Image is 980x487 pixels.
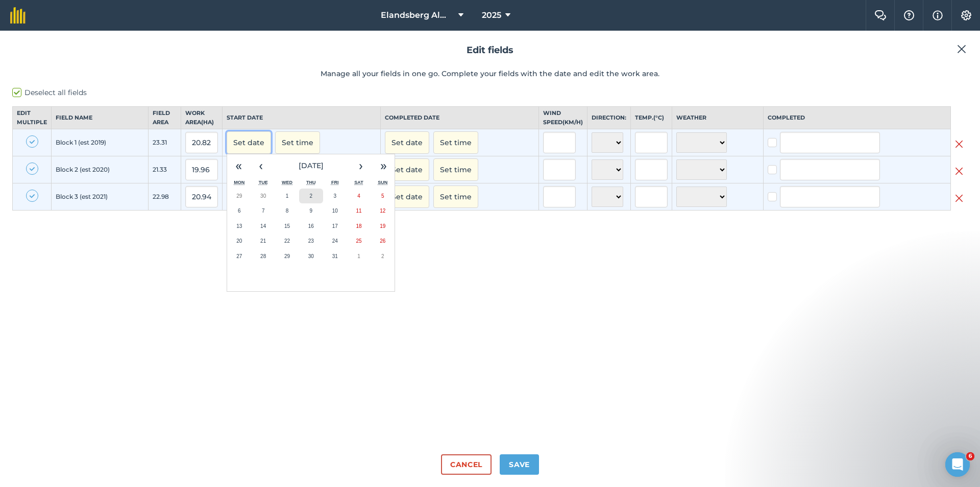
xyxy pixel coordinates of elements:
[227,203,251,219] button: October 6, 2025
[310,193,313,199] abbr: October 2, 2025
[332,208,338,214] abbr: October 10, 2025
[12,43,968,58] h2: Edit fields
[381,9,454,21] span: Elandsberg Almonds
[371,203,395,219] button: October 12, 2025
[286,208,289,214] abbr: October 8, 2025
[350,154,372,177] button: ›
[286,193,289,199] abbr: October 1, 2025
[357,253,360,259] abbr: November 1, 2025
[299,219,323,234] button: October 16, 2025
[149,129,181,156] td: 23.31
[272,154,350,177] button: [DATE]
[262,208,265,214] abbr: October 7, 2025
[441,454,492,475] button: Cancel
[260,223,266,229] abbr: October 14, 2025
[308,253,314,259] abbr: October 30, 2025
[357,193,360,199] abbr: October 4, 2025
[308,223,314,229] abbr: October 16, 2025
[251,249,275,264] button: October 28, 2025
[299,234,323,249] button: October 23, 2025
[332,223,338,229] abbr: October 17, 2025
[356,208,361,214] abbr: October 11, 2025
[149,183,181,211] td: 22.98
[372,154,395,177] button: »
[385,158,429,181] button: Set date
[52,183,149,211] td: Block 3 (est 2021)
[380,107,538,129] th: Completed date
[275,234,299,249] button: October 22, 2025
[149,156,181,183] td: 21.33
[385,185,429,208] button: Set date
[323,189,347,204] button: October 3, 2025
[282,180,292,185] abbr: Wednesday
[149,107,181,129] th: Field Area
[52,107,149,129] th: Field name
[260,238,266,244] abbr: October 21, 2025
[630,107,672,129] th: Temp. ( ° C )
[181,107,223,129] th: Work area ( Ha )
[333,193,336,199] abbr: October 3, 2025
[227,219,251,234] button: October 13, 2025
[227,249,251,264] button: October 27, 2025
[323,219,347,234] button: October 17, 2025
[764,107,951,129] th: Completed
[275,219,299,234] button: October 15, 2025
[13,107,52,129] th: Edit multiple
[10,7,26,24] img: fieldmargin Logo
[52,156,149,183] td: Block 2 (est 2020)
[238,208,241,214] abbr: October 6, 2025
[323,234,347,249] button: October 24, 2025
[227,189,251,204] button: September 29, 2025
[332,253,338,259] abbr: October 31, 2025
[371,189,395,204] button: October 5, 2025
[12,87,968,98] label: Deselect all fields
[251,234,275,249] button: October 21, 2025
[260,253,266,259] abbr: October 28, 2025
[223,107,381,129] th: Start date
[347,234,371,249] button: October 25, 2025
[12,68,968,79] p: Manage all your fields in one go. Complete your fields with the date and edit the work area.
[874,10,887,20] img: Two speech bubbles overlapping with the left bubble in the forefront
[299,161,324,170] span: [DATE]
[227,131,271,154] button: Set date
[500,454,539,475] button: Save
[672,107,764,129] th: Weather
[371,234,395,249] button: October 26, 2025
[380,223,385,229] abbr: October 19, 2025
[236,238,242,244] abbr: October 20, 2025
[299,249,323,264] button: October 30, 2025
[275,189,299,204] button: October 1, 2025
[234,180,244,185] abbr: Monday
[299,203,323,219] button: October 9, 2025
[250,154,272,177] button: ‹
[284,238,290,244] abbr: October 22, 2025
[433,158,478,181] button: Set time
[236,223,242,229] abbr: October 13, 2025
[347,189,371,204] button: October 4, 2025
[251,219,275,234] button: October 14, 2025
[587,107,630,129] th: Direction:
[227,154,250,177] button: «
[284,253,290,259] abbr: October 29, 2025
[933,9,943,21] img: svg+xml;base64,PHN2ZyB4bWxucz0iaHR0cDovL3d3dy53My5vcmcvMjAwMC9zdmciIHdpZHRoPSIxNyIgaGVpZ2h0PSIxNy...
[482,9,501,21] span: 2025
[299,189,323,204] button: October 2, 2025
[385,131,429,154] button: Set date
[903,10,915,20] img: A question mark icon
[259,180,268,185] abbr: Tuesday
[347,249,371,264] button: November 1, 2025
[433,185,478,208] button: Set time
[52,129,149,156] td: Block 1 (est 2019)
[323,249,347,264] button: October 31, 2025
[275,203,299,219] button: October 8, 2025
[227,234,251,249] button: October 20, 2025
[380,238,385,244] abbr: October 26, 2025
[381,253,384,259] abbr: November 2, 2025
[251,203,275,219] button: October 7, 2025
[251,189,275,204] button: September 30, 2025
[236,253,242,259] abbr: October 27, 2025
[308,238,314,244] abbr: October 23, 2025
[371,219,395,234] button: October 19, 2025
[955,192,963,204] img: svg+xml;base64,PHN2ZyB4bWxucz0iaHR0cDovL3d3dy53My5vcmcvMjAwMC9zdmciIHdpZHRoPSIyMiIgaGVpZ2h0PSIzMC...
[378,180,387,185] abbr: Sunday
